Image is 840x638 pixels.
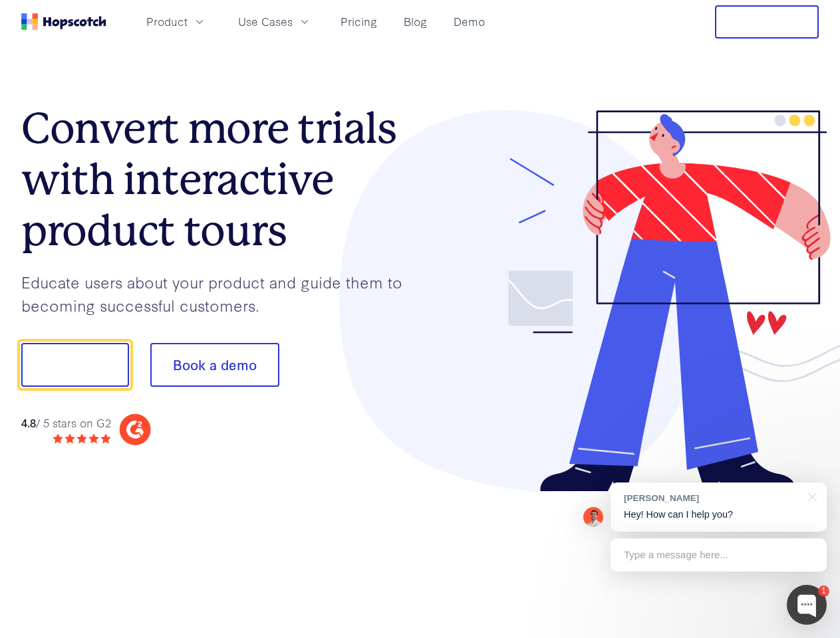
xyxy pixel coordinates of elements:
span: Product [146,13,188,30]
p: Educate users about your product and guide them to becoming successful customers. [21,270,420,316]
button: Book a demo [150,343,279,387]
button: Use Cases [230,11,319,33]
div: [PERSON_NAME] [624,492,800,504]
div: Type a message here... [611,538,827,572]
div: / 5 stars on G2 [21,415,111,431]
button: Show me! [21,343,129,387]
a: Demo [448,11,490,33]
button: Free Trial [715,5,819,39]
a: Home [21,13,106,30]
p: Hey! How can I help you? [624,508,813,522]
a: Blog [398,11,432,33]
div: 1 [818,585,829,597]
img: Mark Spera [583,507,603,527]
button: Product [138,11,214,33]
span: Use Cases [238,13,293,30]
a: Pricing [335,11,382,33]
strong: 4.8 [21,415,36,430]
h1: Convert more trials with interactive product tours [21,103,420,256]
